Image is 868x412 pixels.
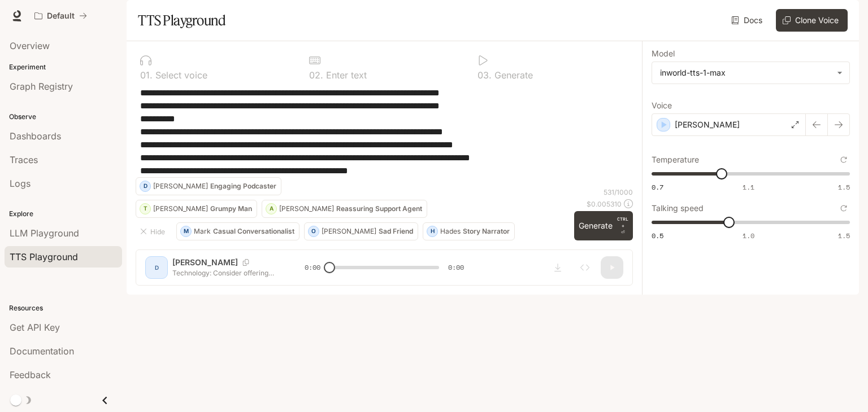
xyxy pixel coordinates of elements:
[837,154,850,166] button: Reset to default
[140,71,153,80] p: 0 1 .
[423,222,515,240] button: HHadesStory Narrator
[743,182,754,192] span: 1.1
[838,231,850,240] span: 1.5
[652,102,672,109] p: Voice
[652,50,675,58] p: Model
[309,71,323,80] p: 0 2 .
[153,205,208,212] p: [PERSON_NAME]
[213,228,294,235] p: Casual Conversationalist
[652,156,699,164] p: Temperature
[304,222,418,240] button: O[PERSON_NAME]Sad Friend
[652,62,849,84] div: inworld-tts-1-max
[427,222,437,240] div: H
[652,204,704,212] p: Talking speed
[652,231,663,240] span: 0.5
[323,71,367,80] p: Enter text
[492,71,533,80] p: Generate
[136,200,257,218] button: T[PERSON_NAME]Grumpy Man
[153,71,207,80] p: Select voice
[379,228,413,235] p: Sad Friend
[652,182,663,192] span: 0.7
[837,202,850,214] button: Reset to default
[478,71,492,80] p: 0 3 .
[776,9,848,32] button: Clone Voice
[262,200,427,218] button: A[PERSON_NAME]Reassuring Support Agent
[194,228,211,235] p: Mark
[463,228,510,235] p: Story Narrator
[743,231,754,240] span: 1.0
[336,205,422,212] p: Reassuring Support Agent
[617,216,628,229] p: CTRL +
[309,222,319,240] div: O
[440,228,461,235] p: Hades
[838,182,850,192] span: 1.5
[210,183,276,190] p: Engaging Podcaster
[29,5,92,27] button: All workspaces
[660,67,831,78] div: inworld-tts-1-max
[138,9,225,32] h1: TTS Playground
[47,11,75,21] p: Default
[266,200,276,218] div: A
[136,177,281,195] button: D[PERSON_NAME]Engaging Podcaster
[279,205,334,212] p: [PERSON_NAME]
[675,119,740,130] p: [PERSON_NAME]
[140,177,150,195] div: D
[574,211,633,240] button: GenerateCTRL +⏎
[176,222,300,240] button: MMarkCasual Conversationalist
[181,222,191,240] div: M
[322,228,376,235] p: [PERSON_NAME]
[136,222,172,240] button: Hide
[729,9,767,32] a: Docs
[617,216,628,236] p: ⏎
[153,183,208,190] p: [PERSON_NAME]
[210,205,252,212] p: Grumpy Man
[140,200,150,218] div: T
